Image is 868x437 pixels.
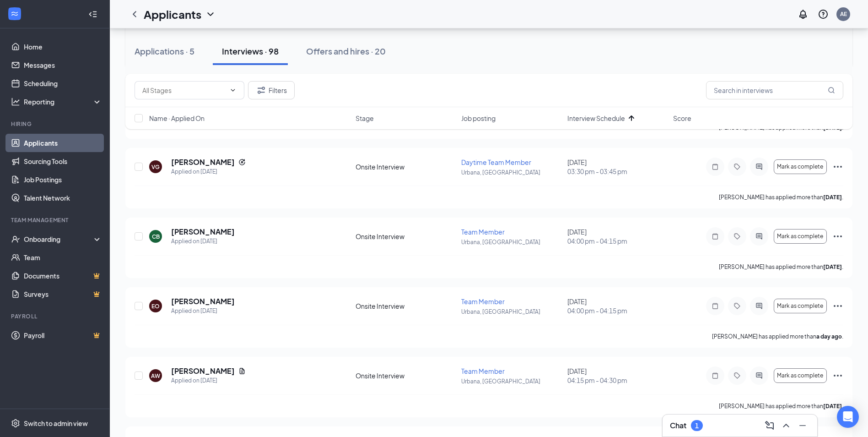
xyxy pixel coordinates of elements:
[777,233,823,240] span: Mark as complete
[24,419,88,428] div: Switch to admin view
[356,114,374,123] span: Stage
[151,302,160,310] div: EO
[171,376,246,385] div: Applied on [DATE]
[24,97,102,106] div: Reporting
[356,232,456,241] div: Onsite Interview
[719,402,843,410] p: [PERSON_NAME] has applied more than .
[461,169,561,176] p: Urbana, [GEOGRAPHIC_DATA]
[24,56,102,74] a: Messages
[695,422,699,430] div: 1
[205,9,216,20] svg: ChevronDown
[781,420,792,431] svg: ChevronUp
[823,194,842,201] b: [DATE]
[816,333,842,340] b: a day ago
[24,152,102,170] a: Sourcing Tools
[24,134,102,152] a: Applicants
[754,233,765,240] svg: ActiveChat
[712,333,843,340] p: [PERSON_NAME] has applied more than .
[171,167,246,176] div: Applied on [DATE]
[135,45,194,57] div: Applications · 5
[837,406,859,428] div: Open Intercom Messenger
[832,370,843,381] svg: Ellipses
[777,372,823,379] span: Mark as complete
[795,418,810,433] button: Minimize
[461,158,531,166] span: Daytime Team Member
[670,421,686,431] h3: Chat
[732,163,743,170] svg: Tag
[732,302,743,310] svg: Tag
[222,45,279,57] div: Interviews · 98
[24,38,102,56] a: Home
[777,303,823,309] span: Mark as complete
[144,6,201,22] h1: Applicants
[823,263,842,270] b: [DATE]
[732,233,743,240] svg: Tag
[306,45,386,57] div: Offers and hires · 20
[732,372,743,379] svg: Tag
[719,193,843,201] p: [PERSON_NAME] has applied more than .
[256,85,267,96] svg: Filter
[151,163,160,171] div: VG
[461,297,505,306] span: Team Member
[11,419,20,428] svg: Settings
[24,326,102,344] a: PayrollCrown
[171,306,235,316] div: Applied on [DATE]
[764,420,775,431] svg: ComposeMessage
[24,170,102,189] a: Job Postings
[567,227,668,246] div: [DATE]
[238,158,246,166] svg: Reapply
[461,114,496,123] span: Job posting
[626,113,637,124] svg: ArrowUp
[779,418,793,433] button: ChevronUp
[710,372,721,379] svg: Note
[461,228,505,236] span: Team Member
[818,9,829,20] svg: QuestionInfo
[567,114,625,123] span: Interview Schedule
[171,366,235,376] h5: [PERSON_NAME]
[238,367,246,375] svg: Document
[798,9,809,20] svg: Notifications
[11,235,20,244] svg: UserCheck
[832,300,843,311] svg: Ellipses
[567,158,668,176] div: [DATE]
[774,159,827,174] button: Mark as complete
[567,236,668,246] span: 04:00 pm - 04:15 pm
[11,120,100,128] div: Hiring
[248,81,295,99] button: Filter Filters
[149,114,205,123] span: Name · Applied On
[719,263,843,271] p: [PERSON_NAME] has applied more than .
[567,297,668,315] div: [DATE]
[774,299,827,313] button: Mark as complete
[171,227,235,237] h5: [PERSON_NAME]
[171,296,235,306] h5: [PERSON_NAME]
[706,81,843,99] input: Search in interviews
[152,233,160,240] div: CB
[673,114,691,123] span: Score
[461,238,561,246] p: Urbana, [GEOGRAPHIC_DATA]
[88,10,97,19] svg: Collapse
[754,302,765,310] svg: ActiveChat
[567,306,668,315] span: 04:00 pm - 04:15 pm
[24,285,102,303] a: SurveysCrown
[774,229,827,244] button: Mark as complete
[777,164,823,170] span: Mark as complete
[129,9,140,20] a: ChevronLeft
[461,308,561,316] p: Urbana, [GEOGRAPHIC_DATA]
[823,403,842,410] b: [DATE]
[24,248,102,267] a: Team
[567,376,668,385] span: 04:15 pm - 04:30 pm
[11,216,100,224] div: Team Management
[797,420,808,431] svg: Minimize
[356,371,456,380] div: Onsite Interview
[754,372,765,379] svg: ActiveChat
[10,9,19,18] svg: WorkstreamLogo
[774,368,827,383] button: Mark as complete
[142,85,226,95] input: All Stages
[24,235,94,244] div: Onboarding
[151,372,160,380] div: AW
[567,167,668,176] span: 03:30 pm - 03:45 pm
[461,367,505,375] span: Team Member
[567,366,668,385] div: [DATE]
[24,74,102,93] a: Scheduling
[710,163,721,170] svg: Note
